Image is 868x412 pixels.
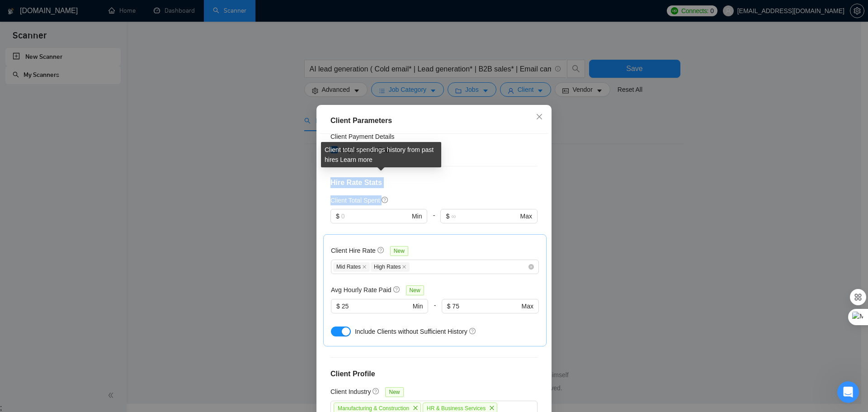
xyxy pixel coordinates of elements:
[385,387,403,397] span: New
[167,318,191,336] span: smiley reaction
[452,301,519,311] input: ∞
[341,211,410,221] input: 0
[340,156,373,163] a: Learn more
[333,262,370,272] span: Mid Rates
[172,318,185,336] span: 😃
[371,262,410,272] span: High Rates
[427,209,440,234] div: -
[837,381,859,403] iframe: Intercom live chat
[330,369,538,379] h4: Client Profile
[406,285,424,295] span: New
[336,301,340,311] span: $
[330,115,538,126] div: Client Parameters
[527,105,552,129] button: Close
[330,177,538,188] h4: Hire Rate Stats
[413,301,423,311] span: Min
[451,211,518,221] input: ∞
[144,318,167,336] span: neutral face reaction
[149,318,162,336] span: 😐
[382,196,389,204] span: question-circle
[390,246,408,256] span: New
[522,301,533,311] span: Max
[321,142,441,167] div: Client total spendings history from past hires
[536,113,543,120] span: close
[412,211,422,221] span: Min
[469,327,476,335] span: question-circle
[120,318,144,336] span: disappointed reaction
[331,246,376,256] h5: Client Hire Rate
[428,299,441,324] div: -
[447,301,451,311] span: $
[342,301,411,311] input: 0
[330,132,395,142] h4: Client Payment Details
[373,388,380,395] span: question-circle
[272,4,289,21] button: Collapse window
[331,285,392,295] h5: Avg Hourly Rate Paid
[6,4,23,21] button: go back
[362,265,367,269] span: close
[402,265,406,269] span: close
[330,387,371,397] h5: Client Industry
[520,211,532,221] span: Max
[289,4,305,20] div: Close
[11,309,300,319] div: Did this answer your question?
[446,211,449,221] span: $
[125,318,138,336] span: 😞
[119,348,192,355] a: Open in help center
[355,328,467,335] span: Include Clients without Sufficient History
[336,211,340,221] span: $
[528,264,534,270] span: close-circle
[377,246,385,254] span: question-circle
[330,195,380,205] h5: Client Total Spent
[393,286,401,293] span: question-circle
